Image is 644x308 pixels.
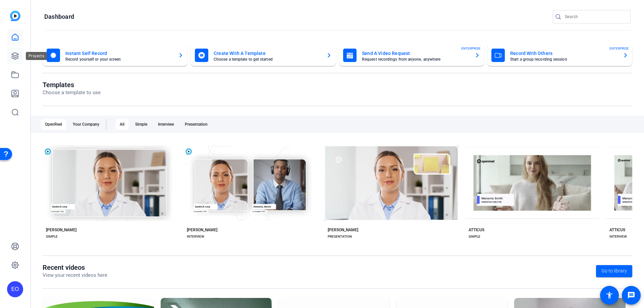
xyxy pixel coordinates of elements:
div: All [116,119,128,130]
p: View your recent videos here [43,271,107,279]
div: INTERVIEW [609,234,627,239]
span: ENTERPRISE [609,46,629,51]
div: SIMPLE [469,234,480,239]
div: Your Company [69,119,103,130]
a: Go to library [596,265,632,277]
h1: Recent videos [43,263,107,271]
div: [PERSON_NAME] [187,227,217,233]
div: INTERVIEW [187,234,204,239]
mat-card-subtitle: Record yourself or your screen [65,57,173,61]
div: Simple [131,119,151,130]
mat-card-title: Instant Self Record [65,49,173,57]
mat-card-subtitle: Start a group recording session [510,57,618,61]
h1: Dashboard [44,13,74,21]
div: Interview [154,119,178,130]
div: SIMPLE [46,234,58,239]
div: Presentation [181,119,212,130]
mat-card-title: Create With A Template [214,49,321,57]
mat-icon: accessibility [605,291,613,299]
div: Projects [26,52,47,60]
mat-icon: message [627,291,635,299]
mat-card-title: Send A Video Request [362,49,469,57]
button: Create With A TemplateChoose a template to get started [191,45,336,66]
div: ATTICUS [469,227,484,233]
img: blue-gradient.svg [10,11,20,21]
p: Choose a template to use [43,89,101,97]
span: Go to library [601,267,627,274]
div: PRESENTATION [328,234,352,239]
div: [PERSON_NAME] [46,227,76,233]
div: [PERSON_NAME] [328,227,358,233]
button: Record With OthersStart a group recording sessionENTERPRISE [487,45,632,66]
div: EO [7,281,23,297]
button: Send A Video RequestRequest recordings from anyone, anywhereENTERPRISE [339,45,484,66]
div: ATTICUS [609,227,625,233]
div: OpenReel [41,119,66,130]
mat-card-title: Record With Others [510,49,618,57]
button: Instant Self RecordRecord yourself or your screen [43,45,187,66]
span: ENTERPRISE [461,46,481,51]
mat-card-subtitle: Choose a template to get started [214,57,321,61]
h1: Templates [43,81,101,89]
input: Search [565,13,625,21]
mat-card-subtitle: Request recordings from anyone, anywhere [362,57,469,61]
